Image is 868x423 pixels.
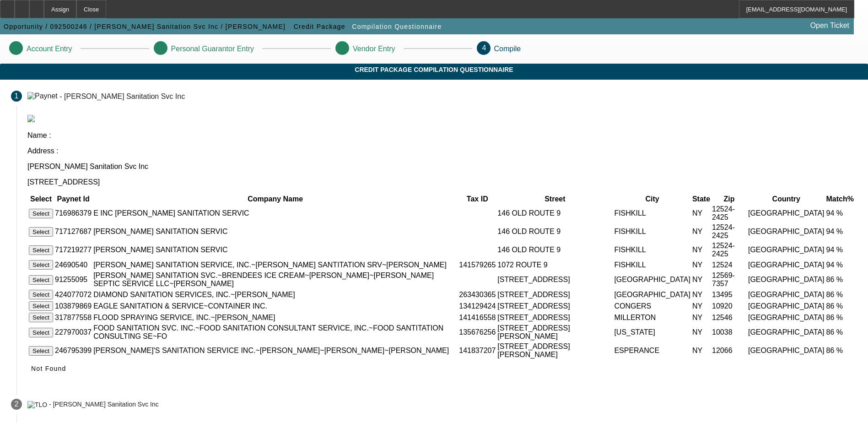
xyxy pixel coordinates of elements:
td: [GEOGRAPHIC_DATA] [748,312,825,323]
td: 141579265 [458,260,496,270]
button: Select [29,290,53,299]
td: [PERSON_NAME] SANITATION SERVICE, INC.~[PERSON_NAME] SANTITATION SRV~[PERSON_NAME] [93,260,458,270]
td: FOOD SANITATION SVC. INC.~FOOD SANITATION CONSULTANT SERVICE, INC.~FOOD SANTITATION CONSULTING SE~FO [93,324,458,341]
td: 146 OLD ROUTE 9 [497,223,613,240]
td: 24690540 [54,260,92,270]
td: 263430365 [458,289,496,300]
td: 246795399 [54,342,92,359]
td: 12524-2425 [712,241,747,259]
td: 94 % [826,223,854,240]
td: FLOOD SPRAYING SERVICE, INC.~[PERSON_NAME] [93,312,458,323]
td: NY [692,342,711,359]
td: [GEOGRAPHIC_DATA] [748,205,825,222]
button: Select [29,245,53,255]
td: 12524-2425 [712,205,747,222]
button: Select [29,227,53,237]
td: 717127687 [54,223,92,240]
p: [STREET_ADDRESS] [27,178,857,186]
td: 86 % [826,271,854,288]
span: Not Found [31,365,66,372]
button: Compilation Questionnaire [350,18,444,35]
td: 146 OLD ROUTE 9 [497,241,613,259]
td: 141837207 [458,342,496,359]
p: Personal Guarantor Entry [171,45,254,53]
td: NY [692,271,711,288]
td: 10038 [712,324,747,341]
td: [STREET_ADDRESS] [497,301,613,311]
td: [STREET_ADDRESS][PERSON_NAME] [497,324,613,341]
td: 94 % [826,260,854,270]
td: [GEOGRAPHIC_DATA] [748,324,825,341]
td: 12546 [712,312,747,323]
td: 86 % [826,324,854,341]
td: [GEOGRAPHIC_DATA] [614,289,691,300]
td: NY [692,289,711,300]
td: [STREET_ADDRESS] [497,289,613,300]
td: [GEOGRAPHIC_DATA] [748,271,825,288]
td: FISHKILL [614,205,691,222]
td: [PERSON_NAME] SANITATION SVC.~BRENDEES ICE CREAM~[PERSON_NAME]~[PERSON_NAME] SEPTIC SERVICE LLC~[... [93,271,458,288]
td: [GEOGRAPHIC_DATA] [748,342,825,359]
th: Match% [826,195,854,204]
td: [PERSON_NAME] SANITATION SERVIC [93,223,458,240]
span: Opportunity / 092500246 / [PERSON_NAME] Sanitation Svc Inc / [PERSON_NAME] [4,23,286,30]
td: 424077072 [54,289,92,300]
td: NY [692,312,711,323]
td: 717219277 [54,241,92,259]
th: City [614,195,691,204]
td: [STREET_ADDRESS][PERSON_NAME] [497,342,613,359]
td: FISHKILL [614,223,691,240]
td: EAGLE SANITATION & SERVICE~CONTAINER INC. [93,301,458,311]
th: Paynet Id [54,195,92,204]
img: Paynet [27,92,58,100]
td: NY [692,205,711,222]
th: Select [28,195,54,204]
td: [GEOGRAPHIC_DATA] [748,241,825,259]
td: [STREET_ADDRESS] [497,271,613,288]
p: Vendor Entry [353,45,395,53]
p: Name : [27,131,857,140]
button: Not Found [27,360,70,377]
td: [PERSON_NAME]'S SANITATION SERVICE INC.~[PERSON_NAME]~[PERSON_NAME]~[PERSON_NAME] [93,342,458,359]
td: 86 % [826,342,854,359]
span: Compilation Questionnaire [352,23,442,30]
td: 103879869 [54,301,92,311]
td: [STREET_ADDRESS] [497,312,613,323]
th: Company Name [93,195,458,204]
td: 86 % [826,301,854,311]
td: 12569-7357 [712,271,747,288]
td: [PERSON_NAME] SANITATION SERVIC [93,241,458,259]
td: 12524-2425 [712,223,747,240]
td: 146 OLD ROUTE 9 [497,205,613,222]
td: 141416558 [458,312,496,323]
td: FISHKILL [614,260,691,270]
button: Select [29,346,53,356]
span: Credit Package [294,23,345,30]
button: Select [29,328,53,337]
td: 91255095 [54,271,92,288]
div: - [PERSON_NAME] Sanitation Svc Inc [49,401,159,408]
td: 94 % [826,241,854,259]
td: FISHKILL [614,241,691,259]
td: 13495 [712,289,747,300]
td: MILLERTON [614,312,691,323]
button: Select [29,301,53,311]
span: 1 [15,92,19,100]
td: 94 % [826,205,854,222]
button: Select [29,313,53,322]
td: E INC [PERSON_NAME] SANITATION SERVIC [93,205,458,222]
td: 227970037 [54,324,92,341]
td: 716986379 [54,205,92,222]
td: [GEOGRAPHIC_DATA] [614,271,691,288]
button: Select [29,275,53,285]
td: NY [692,241,711,259]
p: Compile [494,45,521,53]
td: 317877558 [54,312,92,323]
td: 134129424 [458,301,496,311]
td: NY [692,223,711,240]
td: NY [692,324,711,341]
th: Street [497,195,613,204]
th: State [692,195,711,204]
td: ESPERANCE [614,342,691,359]
th: Zip [712,195,747,204]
